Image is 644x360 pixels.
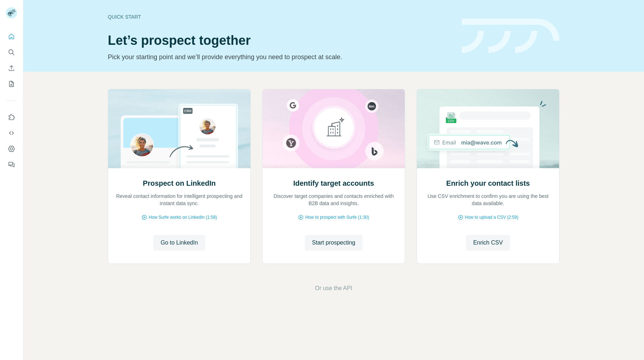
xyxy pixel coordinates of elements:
[262,89,405,168] img: Identify target accounts
[312,238,355,247] span: Start prospecting
[417,89,559,168] img: Enrich your contact lists
[6,111,17,124] button: Use Surfe on LinkedIn
[160,238,198,247] span: Go to LinkedIn
[6,62,17,75] button: Enrich CSV
[6,158,17,171] button: Feedback
[6,142,17,155] button: Dashboard
[6,30,17,43] button: Quick start
[424,193,552,207] p: Use CSV enrichment to confirm you are using the best data available.
[465,214,518,221] span: How to upload a CSV (2:59)
[153,235,205,251] button: Go to LinkedIn
[315,284,352,293] button: Or use the API
[115,193,243,207] p: Reveal contact information for intelligent prospecting and instant data sync.
[108,13,453,20] div: Quick start
[305,214,369,221] span: How to prospect with Surfe (1:30)
[446,178,530,188] h2: Enrich your contact lists
[6,77,17,90] button: My lists
[293,178,374,188] h2: Identify target accounts
[108,33,453,48] h1: Let’s prospect together
[270,193,398,207] p: Discover target companies and contacts enriched with B2B data and insights.
[462,19,559,53] img: banner
[466,235,510,251] button: Enrich CSV
[149,214,217,221] span: How Surfe works on LinkedIn (1:58)
[6,46,17,59] button: Search
[6,127,17,139] button: Use Surfe API
[108,89,251,168] img: Prospect on LinkedIn
[143,178,216,188] h2: Prospect on LinkedIn
[305,235,362,251] button: Start prospecting
[108,52,453,62] p: Pick your starting point and we’ll provide everything you need to prospect at scale.
[473,238,503,247] span: Enrich CSV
